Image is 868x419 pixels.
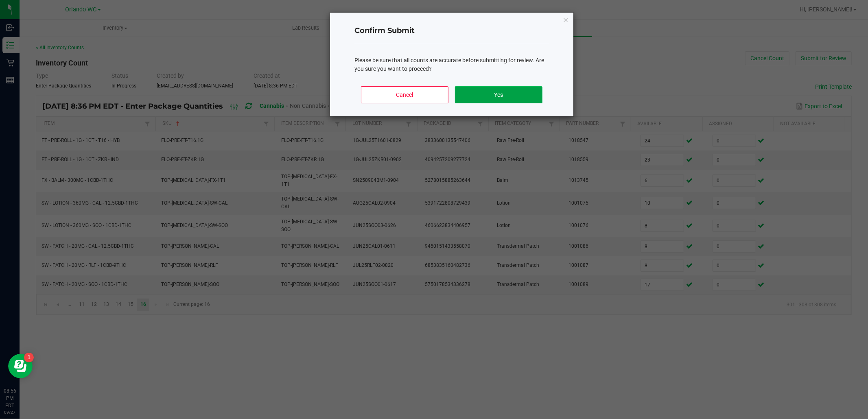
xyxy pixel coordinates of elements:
button: Close [563,15,568,24]
div: Please be sure that all counts are accurate before submitting for review. Are you sure you want t... [354,56,549,73]
button: Cancel [361,86,448,103]
h4: Confirm Submit [354,26,549,36]
iframe: Resource center [8,354,33,378]
iframe: Resource center unread badge [24,353,34,362]
button: Yes [455,86,542,103]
